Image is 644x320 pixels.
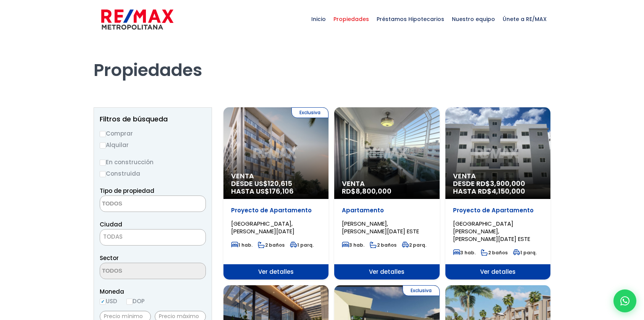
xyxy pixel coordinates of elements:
[402,242,426,248] span: 2 parq.
[403,285,440,296] span: Exclusiva
[100,254,119,262] span: Sector
[481,249,508,256] span: 2 baños
[100,131,106,137] input: Comprar
[100,229,206,246] span: TODAS
[445,264,550,280] span: Ver detalles
[290,242,314,248] span: 1 parq.
[100,171,106,177] input: Construida
[334,264,439,280] span: Ver detalles
[101,8,173,31] img: remax-metropolitana-logo
[100,296,117,306] label: USD
[453,172,543,180] span: Venta
[373,8,448,31] span: Préstamos Hipotecarios
[342,207,432,214] p: Apartamento
[490,179,525,188] span: 3,900,000
[453,249,476,256] span: 3 hab.
[499,8,550,31] span: Únete a RE/MAX
[100,142,106,149] input: Alquilar
[126,299,133,305] input: DOP
[356,186,392,196] span: 8,800,000
[513,249,537,256] span: 1 parq.
[342,220,419,235] span: [PERSON_NAME], [PERSON_NAME][DATE] ESTE
[268,179,292,188] span: 120,615
[100,220,122,228] span: Ciudad
[291,107,328,118] span: Exclusiva
[231,242,252,248] span: 1 hab.
[445,107,550,280] a: Venta DESDE RD$3,900,000 HASTA RD$4,150,000 Proyecto de Apartamento [GEOGRAPHIC_DATA][PERSON_NAME...
[448,8,499,31] span: Nuestro equipo
[100,196,174,212] textarea: Search
[231,172,321,180] span: Venta
[100,263,174,280] textarea: Search
[223,264,328,280] span: Ver detalles
[231,180,321,195] span: DESDE US$
[330,8,373,31] span: Propiedades
[342,242,364,248] span: 3 hab.
[453,220,530,243] span: [GEOGRAPHIC_DATA][PERSON_NAME], [PERSON_NAME][DATE] ESTE
[370,242,396,248] span: 2 baños
[100,231,205,242] span: TODAS
[334,107,439,280] a: Venta RD$8,800,000 Apartamento [PERSON_NAME], [PERSON_NAME][DATE] ESTE 3 hab. 2 baños 2 parq. Ver...
[100,157,206,167] label: En construcción
[342,180,432,187] span: Venta
[100,160,106,166] input: En construcción
[100,287,206,296] span: Moneda
[269,186,294,196] span: 176,106
[100,140,206,150] label: Alquilar
[100,129,206,138] label: Comprar
[126,296,145,306] label: DOP
[342,186,392,196] span: RD$
[103,233,123,241] span: TODAS
[231,220,294,235] span: [GEOGRAPHIC_DATA], [PERSON_NAME][DATE]
[94,39,550,81] h1: Propiedades
[100,115,206,123] h2: Filtros de búsqueda
[100,187,154,195] span: Tipo de propiedad
[453,187,543,195] span: HASTA RD$
[100,169,206,178] label: Construida
[223,107,328,280] a: Exclusiva Venta DESDE US$120,615 HASTA US$176,106 Proyecto de Apartamento [GEOGRAPHIC_DATA], [PER...
[492,186,525,196] span: 4,150,000
[231,187,321,195] span: HASTA US$
[453,180,543,195] span: DESDE RD$
[453,207,543,214] p: Proyecto de Apartamento
[307,8,330,31] span: Inicio
[231,207,321,214] p: Proyecto de Apartamento
[100,299,106,305] input: USD
[258,242,285,248] span: 2 baños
